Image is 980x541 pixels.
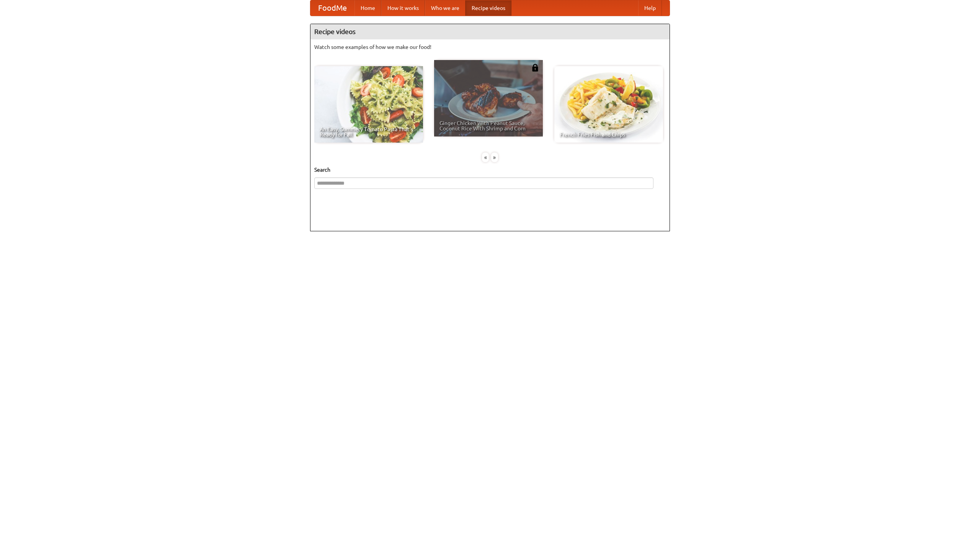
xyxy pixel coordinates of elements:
[320,127,418,137] span: An Easy, Summery Tomato Pasta That's Ready for Fall
[638,0,662,16] a: Help
[314,66,423,143] a: An Easy, Summery Tomato Pasta That's Ready for Fall
[482,153,489,162] div: «
[314,166,666,174] h5: Search
[310,0,354,16] a: FoodMe
[560,132,658,137] span: French Fries Fish and Chips
[314,43,666,51] p: Watch some examples of how we make our food!
[425,0,465,16] a: Who we are
[465,0,511,16] a: Recipe videos
[310,24,670,39] h4: Recipe videos
[554,66,663,143] a: French Fries Fish and Chips
[531,64,539,71] img: 483408.png
[491,153,498,162] div: »
[354,0,381,16] a: Home
[381,0,425,16] a: How it works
